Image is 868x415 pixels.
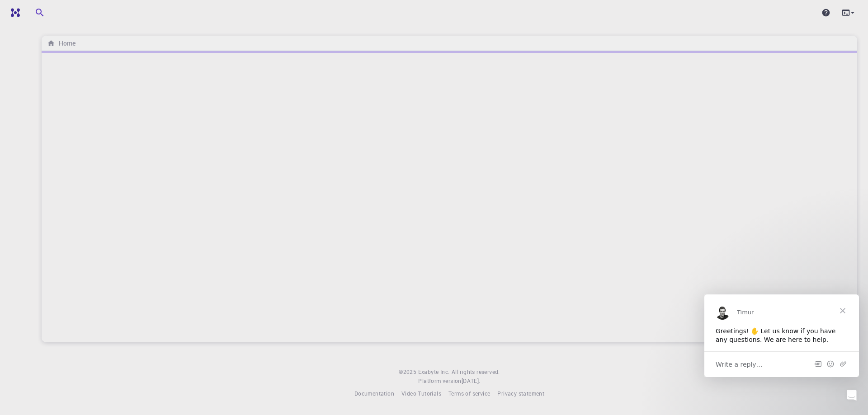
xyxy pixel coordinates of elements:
[462,377,481,384] span: [DATE] .
[401,389,441,398] a: Video Tutorials
[497,390,544,397] span: Privacy statement
[837,384,859,406] iframe: Intercom live chat
[418,368,450,375] span: Exabyte Inc.
[45,38,77,48] nav: breadcrumb
[704,294,859,377] iframe: Intercom live chat message
[418,377,461,386] span: Platform version
[7,8,20,17] img: logo
[354,390,394,397] span: Documentation
[448,390,490,397] span: Terms of service
[401,390,441,397] span: Video Tutorials
[452,368,500,377] span: All rights reserved.
[399,368,418,377] span: © 2025
[448,389,490,398] a: Terms of service
[55,38,75,48] h6: Home
[354,389,394,398] a: Documentation
[497,389,544,398] a: Privacy statement
[418,368,450,377] a: Exabyte Inc.
[462,377,481,386] a: [DATE].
